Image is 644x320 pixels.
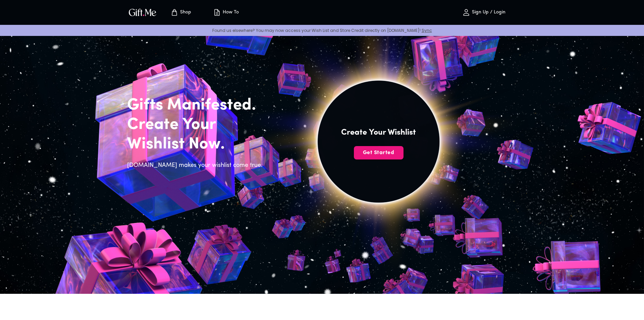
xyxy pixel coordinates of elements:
[127,7,158,17] img: GiftMe Logo
[178,10,191,15] p: Shop
[127,96,267,115] h2: Gifts Manifested.
[162,2,199,23] button: Store page
[221,10,239,15] p: How To
[127,135,267,154] h2: Wishlist Now.
[213,8,221,16] img: how-to.svg
[341,127,416,138] h4: Create Your Wishlist
[5,28,639,33] p: Found us elsewhere? You may now access your Wish List and Store Credit directly on [DOMAIN_NAME]!
[127,161,267,170] h6: [DOMAIN_NAME] makes your wishlist come true.
[422,28,432,33] a: Sync
[450,2,517,23] button: Sign Up / Login
[127,115,267,135] h2: Create Your
[127,8,158,16] button: GiftMe Logo
[207,2,244,23] button: How To
[354,149,404,156] span: Get Started
[354,146,404,159] button: Get Started
[470,10,505,15] p: Sign Up / Login
[228,6,529,292] img: hero_sun.png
